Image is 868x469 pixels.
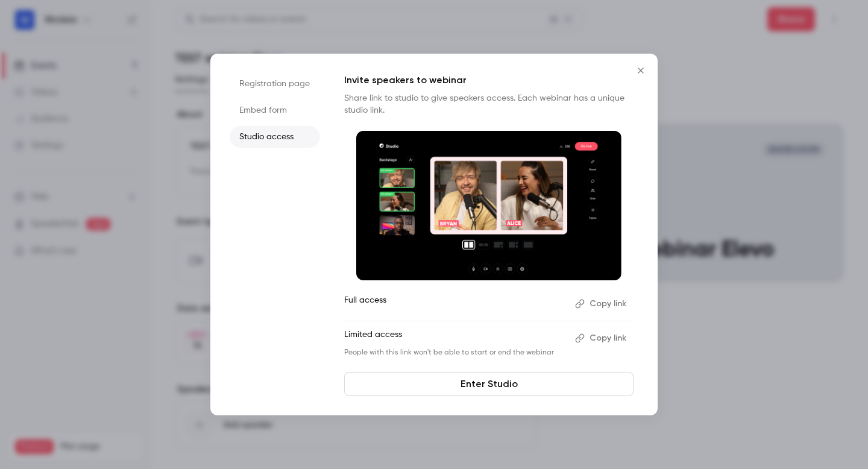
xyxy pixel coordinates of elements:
p: Invite speakers to webinar [344,73,634,87]
a: Enter Studio [344,372,634,396]
button: Copy link [570,294,634,313]
p: Limited access [344,329,565,348]
p: People with this link won't be able to start or end the webinar [344,348,565,357]
li: Registration page [230,73,320,95]
button: Close [629,58,653,83]
img: Invite speakers to webinar [356,131,621,280]
p: Full access [344,294,565,313]
button: Copy link [570,329,634,348]
p: Share link to studio to give speakers access. Each webinar has a unique studio link. [344,92,634,116]
li: Studio access [230,126,320,148]
li: Embed form [230,99,320,121]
